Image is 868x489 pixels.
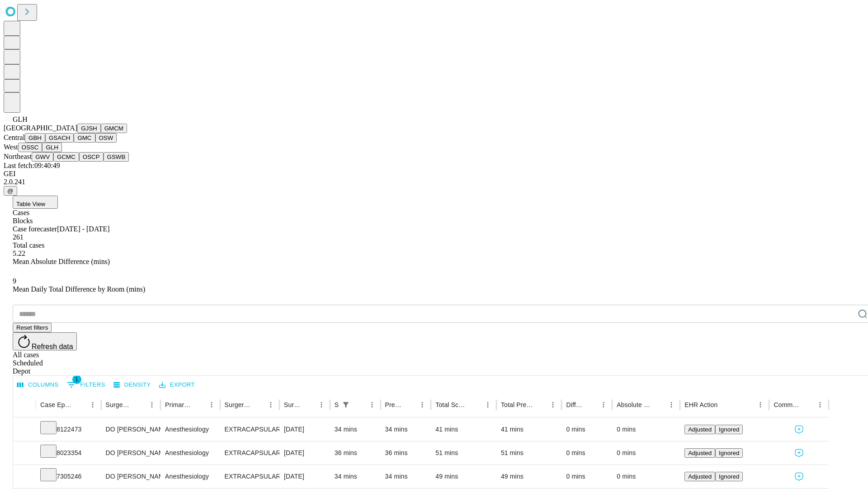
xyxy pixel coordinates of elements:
span: Mean Absolute Difference (mins) [13,258,110,265]
div: 2.0.241 [4,178,864,186]
div: 0 mins [566,441,608,465]
button: GSACH [45,133,74,143]
span: Ignored [719,473,739,480]
span: Central [4,134,25,141]
div: Total Scheduled Duration [435,401,468,408]
button: Expand [18,446,31,461]
button: Sort [252,398,264,411]
div: Case Epic Id [40,401,73,408]
div: 0 mins [617,465,675,488]
span: Ignored [719,426,739,433]
span: Adjusted [688,426,712,433]
div: 0 mins [617,418,675,441]
span: Adjusted [688,473,712,480]
span: Reset filters [16,324,48,331]
button: Sort [801,398,814,411]
button: Menu [665,398,678,411]
div: 1 active filter [340,398,352,411]
span: 1 [72,375,81,384]
span: Refresh data [32,343,73,350]
div: EXTRACAPSULAR CATARACT REMOVAL COMPLEX WITH IOL [225,441,275,465]
button: Sort [469,398,481,411]
button: Menu [146,398,158,411]
button: OSCP [79,152,104,162]
button: Menu [416,398,429,411]
button: Select columns [15,378,61,392]
span: 9 [13,277,16,285]
span: GLH [13,115,28,123]
span: [DATE] - [DATE] [57,225,109,233]
div: EXTRACAPSULAR CATARACT REMOVAL WITH [MEDICAL_DATA] [225,418,275,441]
button: GMCM [101,124,127,133]
span: Adjusted [688,450,712,456]
button: Ignored [715,472,743,481]
div: 34 mins [335,465,376,488]
button: Ignored [715,425,743,434]
button: GSWB [104,152,129,162]
div: EXTRACAPSULAR CATARACT REMOVAL WITH [MEDICAL_DATA] [225,465,275,488]
span: 261 [13,233,24,241]
button: Expand [18,422,31,438]
div: Anesthesiology [165,418,215,441]
button: GJSH [77,124,101,133]
button: OSSC [18,143,42,152]
button: Sort [403,398,416,411]
button: Sort [353,398,366,411]
div: Total Predicted Duration [501,401,533,408]
div: [DATE] [284,418,325,441]
button: Sort [302,398,315,411]
button: Adjusted [684,448,715,458]
button: Menu [205,398,218,411]
button: Menu [597,398,610,411]
div: [DATE] [284,465,325,488]
button: Sort [133,398,146,411]
span: Last fetch: 09:40:49 [4,162,60,169]
button: OSW [95,133,117,143]
button: Refresh data [13,332,77,350]
button: Menu [754,398,767,411]
div: [DATE] [284,441,325,465]
button: Sort [585,398,597,411]
div: 49 mins [501,465,557,488]
button: GBH [25,133,45,143]
div: EHR Action [684,401,717,408]
button: GLH [42,143,61,152]
div: 7305246 [40,465,97,488]
button: Show filters [340,398,352,411]
button: Export [157,378,197,392]
button: Menu [86,398,99,411]
button: Expand [18,469,31,485]
button: GMC [74,133,95,143]
span: West [4,143,18,151]
span: 5.22 [13,249,25,257]
div: Surgery Name [225,401,251,408]
div: 34 mins [385,465,427,488]
div: 0 mins [566,465,608,488]
button: Sort [652,398,665,411]
button: Sort [534,398,547,411]
button: Menu [315,398,328,411]
button: Reset filters [13,323,52,332]
button: GWV [32,152,53,162]
span: [GEOGRAPHIC_DATA] [4,124,77,132]
div: DO [PERSON_NAME] [106,441,156,465]
div: Anesthesiology [165,441,215,465]
div: DO [PERSON_NAME] [106,465,156,488]
div: 36 mins [385,441,427,465]
button: Adjusted [684,472,715,481]
button: Menu [264,398,277,411]
div: Primary Service [165,401,191,408]
span: Table View [16,201,45,207]
button: Sort [193,398,205,411]
div: Difference [566,401,584,408]
span: Ignored [719,450,739,456]
div: DO [PERSON_NAME] [106,418,156,441]
button: Sort [718,398,731,411]
div: 34 mins [385,418,427,441]
span: Mean Daily Total Difference by Room (mins) [13,285,145,293]
button: GCMC [53,152,79,162]
div: 8122473 [40,418,97,441]
button: Adjusted [684,425,715,434]
div: Absolute Difference [617,401,651,408]
div: 36 mins [335,441,376,465]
